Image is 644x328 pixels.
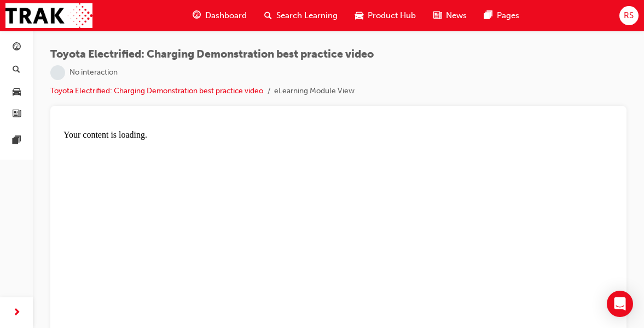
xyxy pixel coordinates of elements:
a: Toyota Electrified: Charging Demonstration best practice video [50,86,263,95]
span: car-icon [355,9,363,22]
span: next-icon [13,306,21,320]
div: Open Intercom Messenger [607,291,633,317]
span: RS [624,9,634,22]
span: guage-icon [193,9,201,22]
a: search-iconSearch Learning [256,4,346,27]
a: car-iconProduct Hub [346,4,425,27]
span: news-icon [433,9,442,22]
a: guage-iconDashboard [184,4,256,27]
span: search-icon [264,9,272,22]
span: pages-icon [13,136,21,146]
div: Your content is loading. [4,4,554,14]
span: news-icon [13,110,21,120]
span: pages-icon [484,9,492,22]
span: search-icon [13,65,20,75]
span: Search Learning [276,9,338,22]
li: eLearning Module View [274,85,355,98]
span: car-icon [13,87,21,97]
span: learningRecordVerb_NONE-icon [50,65,65,80]
div: No interaction [69,67,118,78]
a: pages-iconPages [475,4,528,27]
button: RS [619,6,639,25]
span: Toyota Electrified: Charging Demonstration best practice video [50,48,374,61]
span: Pages [497,9,519,22]
img: Trak [5,3,92,28]
span: Dashboard [205,9,247,22]
span: guage-icon [13,43,21,53]
a: news-iconNews [425,4,475,27]
span: Product Hub [368,9,416,22]
span: News [446,9,467,22]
